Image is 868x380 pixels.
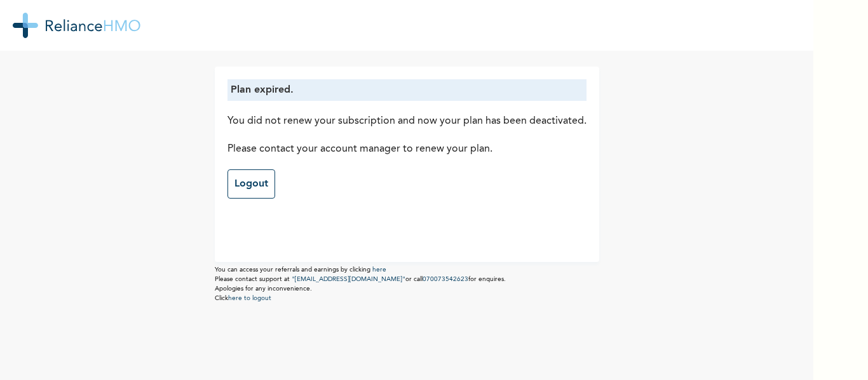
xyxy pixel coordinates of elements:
a: 070073542623 [423,276,468,282]
p: Plan expired. [231,82,583,98]
a: Logout [227,169,275,199]
p: Please contact your account manager to renew your plan. [227,141,587,157]
p: You did not renew your subscription and now your plan has been deactivated. [227,114,587,129]
img: RelianceHMO [13,13,140,38]
p: Please contact support at or call for enquires. Apologies for any inconvenience. [215,275,599,294]
p: Click [215,294,599,303]
a: here [372,266,386,273]
a: here to logout [228,295,271,301]
a: "[EMAIL_ADDRESS][DOMAIN_NAME]" [292,276,405,282]
p: You can access your referrals and earnings by clicking [215,265,599,275]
